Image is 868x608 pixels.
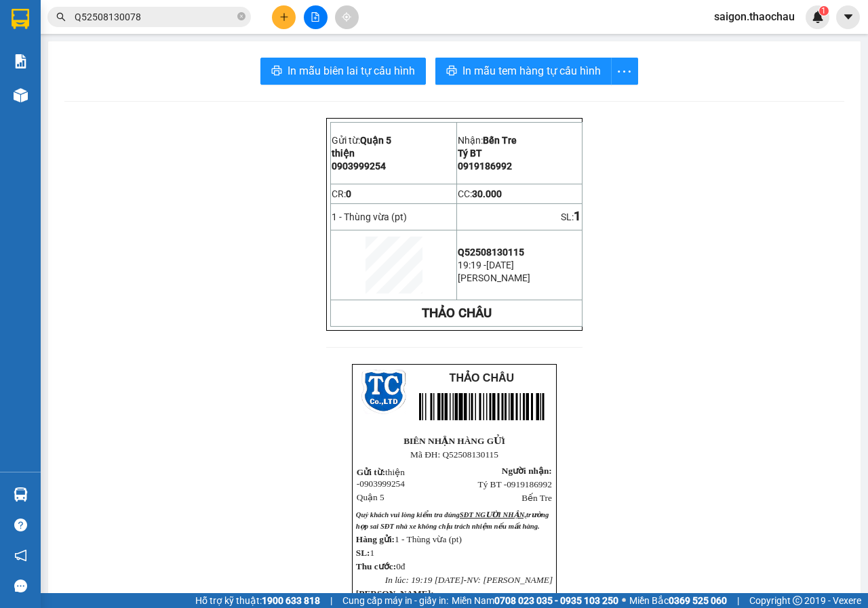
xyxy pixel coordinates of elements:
[14,519,27,531] span: question-circle
[288,62,415,79] span: In mẫu biên lai tự cấu hình
[360,135,391,146] span: Quận 5
[14,549,27,562] span: notification
[458,135,581,146] p: Nhận:
[477,479,551,489] span: Tý BT -
[195,593,320,608] span: Hỗ trợ kỹ thuật:
[622,598,626,603] span: ⚪️
[842,11,854,23] span: caret-down
[464,575,467,585] span: -
[561,211,574,222] span: SL:
[821,6,826,16] span: 1
[819,6,829,16] sup: 1
[458,247,524,258] span: Q52508130115
[410,449,498,460] span: Mã ĐH: Q52508130115
[342,12,351,22] span: aim
[502,466,552,476] span: Người nhận:
[346,188,351,199] span: 0
[395,534,462,544] span: 1 - Thùng vừa (pt)
[14,88,28,102] img: warehouse-icon
[14,487,28,502] img: warehouse-icon
[446,65,457,78] span: printer
[629,593,727,608] span: Miền Bắc
[422,306,492,321] strong: THẢO CHÂU
[812,11,824,23] img: icon-new-feature
[361,369,406,414] img: logo
[450,372,514,384] span: THẢO CHÂU
[356,534,395,544] strong: Hàng gửi:
[458,161,512,171] span: 0919186992
[332,211,407,222] span: 1 - Thùng vừa (pt)
[237,11,245,24] span: close-circle
[357,467,405,489] span: thiện -
[304,5,328,29] button: file-add
[836,5,860,29] button: caret-down
[237,12,245,20] span: close-circle
[472,188,502,199] span: 30.000
[332,161,386,171] span: 0903999254
[356,561,396,571] span: Thu cước:
[521,493,552,503] span: Bến Tre
[435,58,612,85] button: printerIn mẫu tem hàng tự cấu hình
[793,596,802,605] span: copyright
[462,62,601,79] span: In mẫu tem hàng tự cấu hình
[385,575,433,585] span: In lúc: 19:19
[260,58,426,85] button: printerIn mẫu biên lai tự cấu hình
[669,595,727,606] strong: 0369 525 060
[356,511,549,530] span: Quý khách vui lòng kiểm tra đúng trường hợp sai SĐT nhà xe không chịu trách nhiệm nếu...
[483,135,517,146] span: Bến Tre
[271,65,282,78] span: printer
[486,260,514,270] span: [DATE]
[14,580,27,592] span: message
[611,58,638,85] button: more
[467,575,553,585] span: NV: [PERSON_NAME]
[311,12,320,22] span: file-add
[356,588,434,599] strong: [PERSON_NAME]:
[330,593,332,608] span: |
[356,548,370,558] span: SL:
[357,492,384,502] span: Quận 5
[435,575,464,585] span: [DATE]
[507,479,552,489] span: 0919186992
[574,209,581,224] span: 1
[703,8,806,25] span: saigon.thaochau
[279,12,289,22] span: plus
[331,184,457,204] td: CR:
[12,9,29,29] img: logo-vxr
[262,595,320,606] strong: 1900 633 818
[403,436,505,446] strong: BIÊN NHẬN HÀNG GỬI
[332,135,456,146] p: Gửi từ:
[452,593,618,608] span: Miền Nam
[494,595,618,606] strong: 0708 023 035 - 0935 103 250
[332,148,355,159] span: thiện
[335,5,359,29] button: aim
[272,5,296,29] button: plus
[458,148,482,159] span: Tý BT
[357,467,385,477] span: Gửi từ:
[458,272,530,283] span: [PERSON_NAME]
[612,63,637,80] span: more
[458,260,486,270] span: 19:19 -
[370,548,375,558] span: 1
[457,184,583,204] td: CC:
[342,593,448,608] span: Cung cấp máy in - giấy in:
[396,561,405,571] span: 0đ
[737,593,739,608] span: |
[75,9,235,24] input: Tìm tên, số ĐT hoặc mã đơn
[460,511,526,519] span: SĐT NGƯỜI NHẬN,
[14,54,28,68] img: solution-icon
[56,12,66,22] span: search
[359,479,405,489] span: 0903999254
